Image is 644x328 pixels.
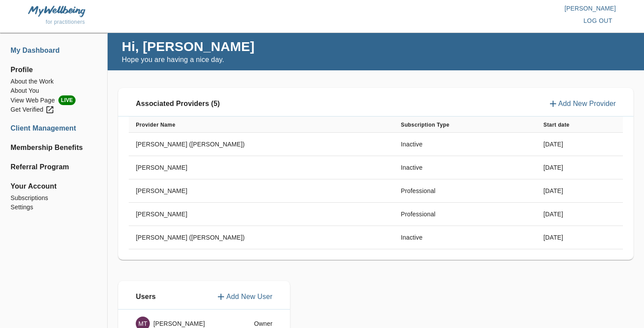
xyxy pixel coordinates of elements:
[11,142,97,153] a: Membership Benefits
[138,319,148,328] p: MT
[11,95,97,105] li: View Web Page
[394,133,536,156] td: Inactive
[129,203,394,226] td: [PERSON_NAME]
[58,95,76,105] span: LIVE
[394,226,536,249] td: Inactive
[11,105,97,114] a: Get Verified
[580,13,616,29] button: log out
[11,45,97,56] a: My Dashboard
[583,15,612,26] span: log out
[394,156,536,179] td: Inactive
[11,123,97,134] a: Client Management
[11,162,97,172] a: Referral Program
[11,77,97,86] a: About the Work
[11,86,97,95] a: About You
[11,193,97,203] a: Subscriptions
[543,122,569,128] b: Start date
[536,133,623,156] td: [DATE]
[136,98,220,109] p: Associated Providers (5)
[394,203,536,226] td: Professional
[536,156,623,179] td: [DATE]
[226,292,272,302] p: Add New User
[536,179,623,203] td: [DATE]
[136,292,156,302] p: Users
[129,226,394,249] td: [PERSON_NAME] ([PERSON_NAME])
[558,98,616,109] p: Add New Provider
[11,105,54,114] div: Get Verified
[28,6,85,17] img: MyWellbeing
[548,98,616,109] button: Add New Provider
[129,179,394,203] td: [PERSON_NAME]
[11,95,97,105] a: View Web PageLIVE
[322,4,616,13] p: [PERSON_NAME]
[536,226,623,249] td: [DATE]
[536,203,623,226] td: [DATE]
[401,122,449,128] b: Subscription Type
[129,156,394,179] td: [PERSON_NAME]
[129,133,394,156] td: [PERSON_NAME] ([PERSON_NAME])
[122,38,254,55] h4: Hi, [PERSON_NAME]
[216,292,272,302] button: Add New User
[46,19,85,25] span: for practitioners
[394,179,536,203] td: Professional
[11,203,97,212] a: Settings
[11,65,97,75] span: Profile
[11,181,97,192] span: Your Account
[122,55,254,65] p: Hope you are having a nice day.
[136,122,175,128] b: Provider Name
